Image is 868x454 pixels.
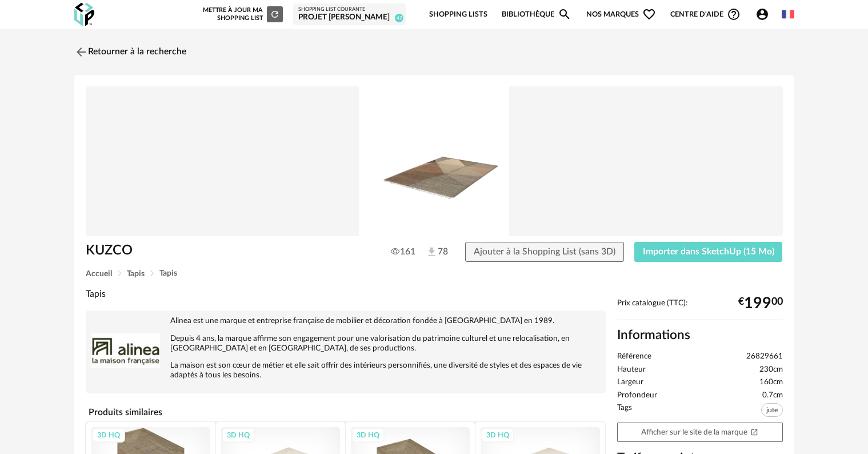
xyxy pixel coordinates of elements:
span: Heart Outline icon [642,7,656,21]
span: 160cm [759,377,783,388]
span: Account Circle icon [755,7,774,21]
img: Téléchargements [426,246,438,258]
span: Centre d'aideHelp Circle Outline icon [670,7,741,21]
span: Importer dans SketchUp (15 Mo) [643,247,774,256]
span: 161 [391,246,415,257]
span: Open In New icon [750,428,758,436]
span: 0.7cm [762,391,783,401]
img: Product pack shot [86,86,783,236]
span: Magnify icon [558,7,571,21]
span: 199 [744,299,771,308]
p: Depuis 4 ans, la marque affirme son engagement pour une valorisation du patrimoine culturel et un... [91,334,600,353]
img: brand logo [91,316,160,385]
span: Tags [617,403,632,420]
span: Largeur [617,377,643,388]
span: 78 [426,246,444,258]
p: Alinea est une marque et entreprise française de mobilier et décoration fondée à [GEOGRAPHIC_DATA... [91,316,600,326]
span: Accueil [86,270,112,278]
button: Importer dans SketchUp (15 Mo) [634,242,783,262]
div: 3D HQ [222,428,255,443]
span: Nos marques [586,1,656,28]
a: Afficher sur le site de la marqueOpen In New icon [617,423,783,443]
div: 3D HQ [351,428,385,443]
span: Account Circle icon [755,7,769,21]
span: Tapis [127,270,145,278]
div: Mettre à jour ma Shopping List [201,6,283,22]
a: BibliothèqueMagnify icon [502,1,571,28]
span: 230cm [759,365,783,375]
span: Référence [617,352,651,362]
img: svg+xml;base64,PHN2ZyB3aWR0aD0iMjQiIGhlaWdodD0iMjQiIHZpZXdCb3g9IjAgMCAyNCAyNCIgZmlsbD0ibm9uZSIgeG... [74,45,88,59]
a: Shopping Lists [429,1,487,28]
span: 42 [395,14,403,22]
a: Shopping List courante Projet [PERSON_NAME] 42 [298,6,401,23]
a: Retourner à la recherche [74,39,186,65]
span: Refresh icon [270,11,280,17]
img: fr [782,8,794,21]
div: Prix catalogue (TTC): [617,298,783,320]
span: Ajouter à la Shopping List (sans 3D) [474,247,615,256]
h1: KUZCO [86,242,370,260]
div: Shopping List courante [298,6,401,13]
span: 26829661 [746,352,783,362]
div: 3D HQ [481,428,514,443]
span: Tapis [159,269,177,277]
div: Breadcrumb [86,269,783,278]
div: Tapis [86,288,606,300]
span: Help Circle Outline icon [727,7,741,21]
div: € 00 [738,299,783,308]
span: Hauteur [617,365,646,375]
span: jute [761,403,783,417]
div: Projet [PERSON_NAME] [298,13,401,23]
h2: Informations [617,327,783,344]
img: OXP [74,3,94,26]
p: La maison est son cœur de métier et elle sait offrir des intérieurs personnifiés, une diversité d... [91,361,600,380]
h4: Produits similaires [86,404,606,421]
button: Ajouter à la Shopping List (sans 3D) [465,242,624,262]
span: Profondeur [617,391,657,401]
div: 3D HQ [92,428,125,443]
